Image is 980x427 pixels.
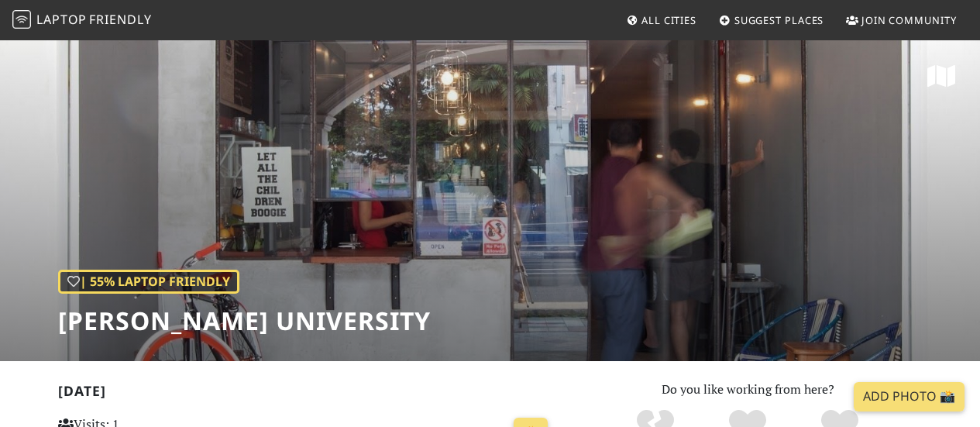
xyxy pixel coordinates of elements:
[89,11,151,28] span: Friendly
[58,270,239,294] div: | 55% Laptop Friendly
[12,7,152,34] a: LaptopFriendly LaptopFriendly
[861,13,957,27] span: Join Community
[620,6,703,34] a: All Cities
[12,10,31,29] img: LaptopFriendly
[58,306,431,336] h1: [PERSON_NAME] University
[36,11,87,28] span: Laptop
[713,6,830,34] a: Suggest Places
[58,383,555,405] h2: [DATE]
[734,13,824,27] span: Suggest Places
[854,382,965,412] a: Add Photo 📸
[840,6,963,34] a: Join Community
[641,13,696,27] span: All Cities
[573,380,923,400] p: Do you like working from here?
